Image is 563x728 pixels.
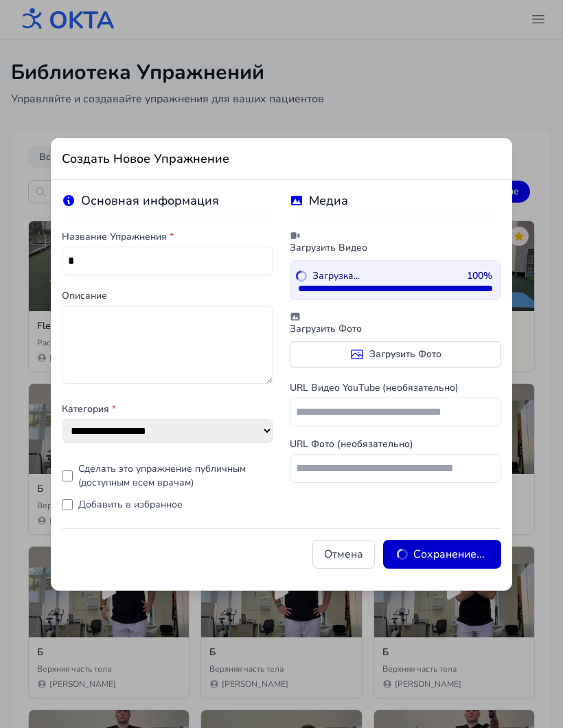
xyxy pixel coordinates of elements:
[312,540,375,569] button: Отмена
[299,269,360,283] span: Загрузка...
[62,191,273,216] h3: Основная информация
[78,462,273,490] label: Сделать это упражнение публичным (доступным всем врачам)
[290,230,501,255] label: Загрузить Видео
[290,191,501,216] h3: Медиа
[62,402,273,416] label: Категория
[62,289,273,303] label: Описание
[62,149,501,168] h2: Создать Новое Упражнение
[62,230,273,244] label: Название Упражнения
[467,269,492,283] span: 100 %
[290,341,501,367] label: Загрузить Фото
[290,381,501,395] label: URL Видео YouTube (необязательно)
[383,540,501,569] button: Сохранение...
[290,311,501,336] label: Загрузить Фото
[290,437,501,451] label: URL Фото (необязательно)
[78,498,183,512] label: Добавить в избранное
